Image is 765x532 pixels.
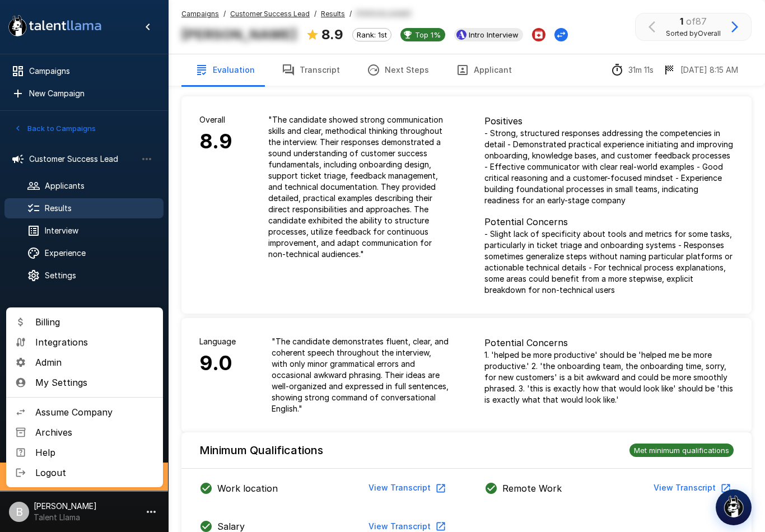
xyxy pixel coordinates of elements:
span: Logout [35,466,154,479]
span: Help [35,446,154,459]
span: Admin [35,356,154,369]
span: Assume Company [35,405,154,419]
span: Archives [35,426,154,439]
span: Integrations [35,335,154,349]
span: My Settings [35,376,154,389]
span: Billing [35,315,154,329]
